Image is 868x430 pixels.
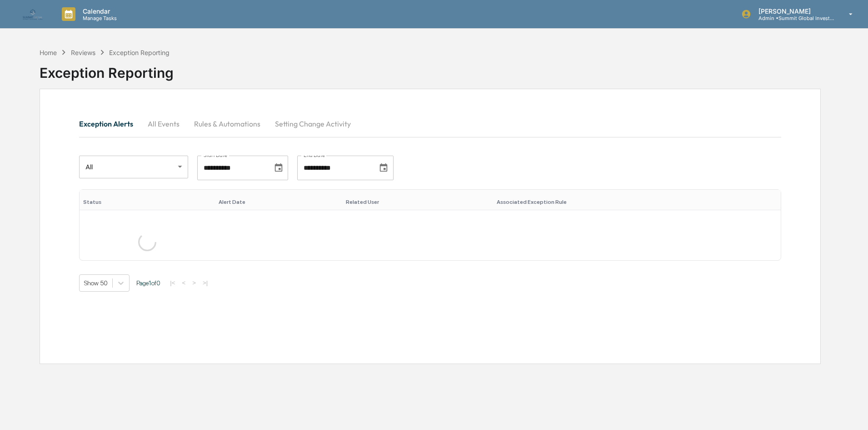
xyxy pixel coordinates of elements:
[751,15,836,21] p: Admin • Summit Global Investments
[375,159,392,177] button: Choose date, selected date is Dec 31, 2025
[751,7,836,15] p: [PERSON_NAME]
[79,113,140,135] button: Exception Alerts
[136,279,160,287] span: Page 1 of 0
[22,7,44,21] img: logo
[204,152,227,159] label: Start Date
[179,279,188,287] button: <
[79,154,188,179] div: All
[200,279,210,287] button: >|
[75,7,121,15] p: Calendar
[190,279,199,287] button: >
[140,113,187,135] button: All Events
[167,279,178,287] button: |<
[109,49,170,56] div: Exception Reporting
[75,15,121,21] p: Manage Tasks
[79,113,781,135] div: secondary tabs example
[497,199,778,205] div: Toggle SortBy
[268,113,358,135] button: Setting Change Activity
[71,49,95,56] div: Reviews
[346,199,489,205] div: Toggle SortBy
[187,113,268,135] button: Rules & Automations
[304,152,325,159] label: End Date
[270,159,287,177] button: Choose date, selected date is Jan 1, 2024
[40,57,821,81] div: Exception Reporting
[40,49,57,56] div: Home
[219,199,339,205] div: Toggle SortBy
[83,199,211,205] div: Toggle SortBy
